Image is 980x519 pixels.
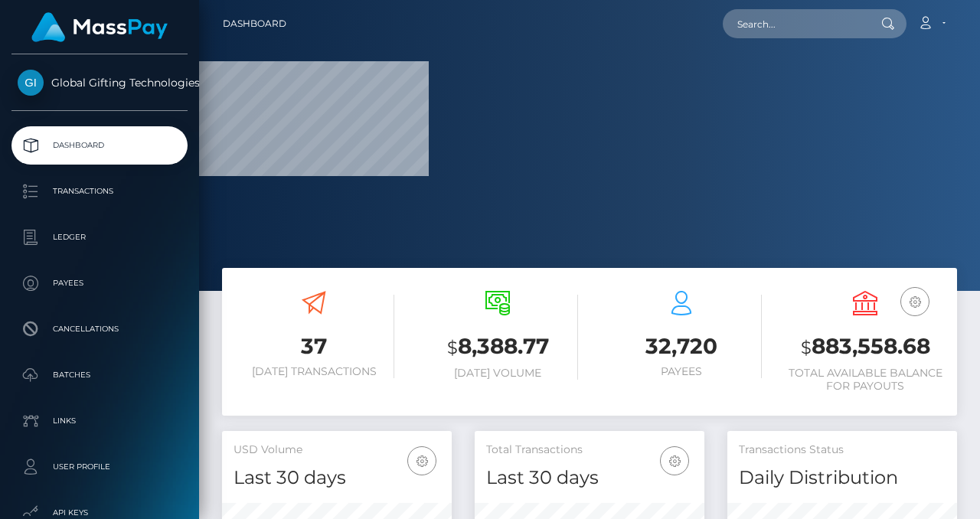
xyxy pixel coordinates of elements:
[18,226,181,249] p: Ledger
[11,172,188,211] a: Transactions
[739,465,946,491] h4: Daily Distribution
[11,76,188,90] span: Global Gifting Technologies Inc
[417,331,578,363] h3: 8,388.77
[486,442,693,458] h5: Total Transactions
[11,310,188,348] a: Cancellations
[234,331,394,361] h3: 37
[223,8,286,40] a: Dashboard
[739,442,946,458] h5: Transactions Status
[234,465,440,491] h4: Last 30 days
[18,364,181,387] p: Batches
[723,9,867,38] input: Search...
[234,365,394,378] h6: [DATE] Transactions
[31,12,168,42] img: MassPay Logo
[601,331,762,361] h3: 32,720
[18,70,44,96] img: Global Gifting Technologies Inc
[18,410,181,432] p: Links
[234,442,440,458] h5: USD Volume
[785,331,946,363] h3: 883,558.68
[11,356,188,394] a: Batches
[486,465,693,491] h4: Last 30 days
[18,180,181,203] p: Transactions
[11,402,188,440] a: Links
[11,218,188,256] a: Ledger
[11,448,188,486] a: User Profile
[18,134,181,157] p: Dashboard
[11,126,188,165] a: Dashboard
[785,367,946,393] h6: Total Available Balance for Payouts
[601,365,762,378] h6: Payees
[18,455,181,478] p: User Profile
[801,337,812,358] small: $
[18,318,181,341] p: Cancellations
[18,272,181,295] p: Payees
[417,367,578,380] h6: [DATE] Volume
[447,337,458,358] small: $
[11,264,188,302] a: Payees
